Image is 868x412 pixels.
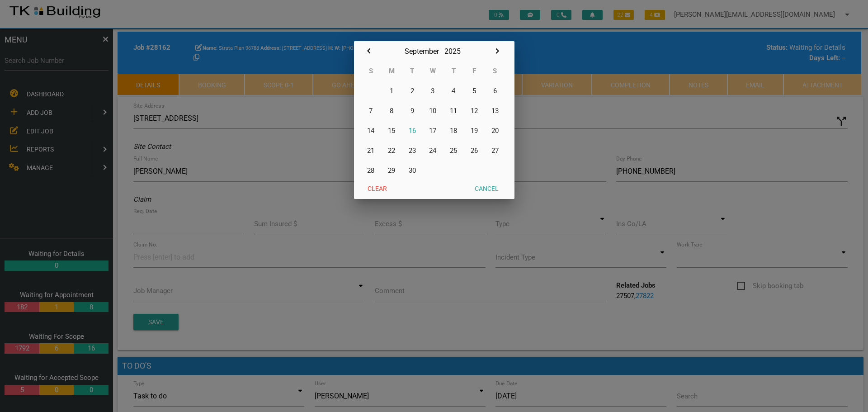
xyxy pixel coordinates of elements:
[361,141,382,161] button: 21
[361,101,382,121] button: 7
[381,81,402,101] button: 1
[389,67,395,75] abbr: Monday
[423,81,443,101] button: 3
[485,81,505,101] button: 6
[464,81,485,101] button: 5
[361,180,394,197] button: Clear
[381,161,402,180] button: 29
[402,101,423,121] button: 9
[443,121,464,141] button: 18
[402,161,423,180] button: 30
[369,67,373,75] abbr: Sunday
[410,67,414,75] abbr: Tuesday
[493,67,497,75] abbr: Saturday
[402,141,423,161] button: 23
[464,121,485,141] button: 19
[423,101,443,121] button: 10
[452,67,456,75] abbr: Thursday
[423,121,443,141] button: 17
[381,101,402,121] button: 8
[443,101,464,121] button: 11
[381,141,402,161] button: 22
[485,101,505,121] button: 13
[402,121,423,141] button: 16
[468,180,505,197] button: Cancel
[464,141,485,161] button: 26
[464,101,485,121] button: 12
[402,81,423,101] button: 2
[443,141,464,161] button: 25
[361,121,382,141] button: 14
[485,121,505,141] button: 20
[423,141,443,161] button: 24
[430,67,436,75] abbr: Wednesday
[485,141,505,161] button: 27
[361,161,382,180] button: 28
[472,67,476,75] abbr: Friday
[381,121,402,141] button: 15
[443,81,464,101] button: 4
